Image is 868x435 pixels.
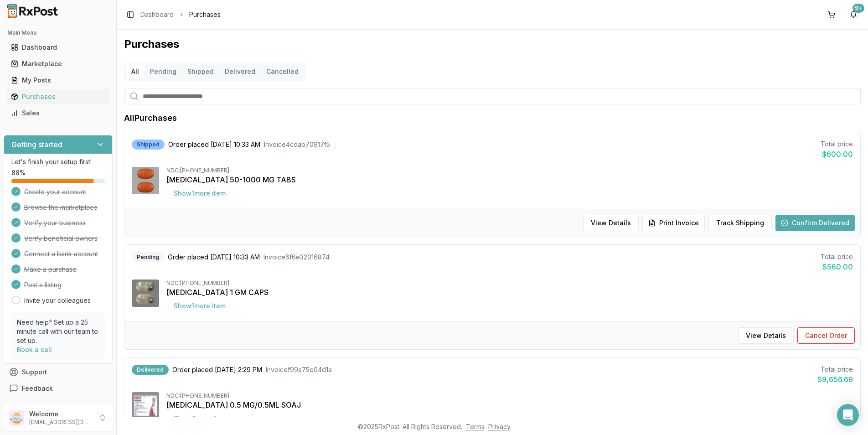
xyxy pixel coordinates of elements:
[852,4,864,13] div: 9+
[775,215,855,231] button: Confirm Delivered
[4,380,113,397] button: Feedback
[29,419,93,426] p: [EMAIL_ADDRESS][DOMAIN_NAME]
[145,64,182,79] button: Pending
[583,215,639,231] button: View Details
[166,392,853,399] div: NDC: [PHONE_NUMBER]
[466,423,485,430] a: Terms
[172,365,262,374] span: Order placed [DATE] 2:29 PM
[821,149,853,160] div: $600.00
[261,64,304,79] button: Cancelled
[7,105,109,121] a: Sales
[4,40,113,55] button: Dashboard
[7,29,109,36] h2: Main Menu
[642,215,705,231] button: Print Invoice
[4,364,113,380] button: Support
[817,374,853,385] div: $9,656.69
[263,253,330,262] span: Invoice 6f6e32016874
[11,59,105,68] div: Marketplace
[846,7,861,22] button: 9+
[166,280,853,287] div: NDC: [PHONE_NUMBER]
[140,10,174,19] a: Dashboard
[817,365,853,374] div: Total price
[24,203,98,212] span: Browse the marketplace
[7,88,109,105] a: Purchases
[17,318,99,345] p: Need help? Set up a 25 minute call with our team to set up.
[488,423,511,430] a: Privacy
[11,139,62,150] h3: Getting started
[132,365,169,375] div: Delivered
[17,346,52,353] a: Book a call
[132,140,165,150] div: Shipped
[166,174,853,185] div: [MEDICAL_DATA] 50-1000 MG TABS
[4,4,62,18] img: RxPost Logo
[132,280,159,307] img: Vascepa 1 GM CAPS
[166,410,238,427] button: Show7more items
[166,287,853,298] div: [MEDICAL_DATA] 1 GM CAPS
[126,64,145,79] button: All
[4,106,113,120] button: Sales
[168,253,260,262] span: Order placed [DATE] 10:33 AM
[821,140,853,149] div: Total price
[797,327,855,344] button: Cancel Order
[9,410,24,425] img: User avatar
[132,167,159,194] img: Janumet 50-1000 MG TABS
[837,404,859,426] div: Open Intercom Messenger
[24,265,77,274] span: Make a purchase
[11,168,26,177] span: 88 %
[11,43,105,52] div: Dashboard
[7,72,109,88] a: My Posts
[11,157,105,166] p: Let's finish your setup first!
[24,218,86,228] span: Verify your business
[132,392,159,419] img: Wegovy 0.5 MG/0.5ML SOAJ
[166,298,233,314] button: Show1more item
[182,64,219,79] button: Shipped
[11,76,105,85] div: My Posts
[821,252,853,261] div: Total price
[4,57,113,71] button: Marketplace
[24,187,86,197] span: Create your account
[124,112,177,124] h1: All Purchases
[264,140,330,149] span: Invoice 4cdab70917f5
[738,327,794,344] button: View Details
[166,399,853,410] div: [MEDICAL_DATA] 0.5 MG/0.5ML SOAJ
[22,384,53,393] span: Feedback
[24,234,98,243] span: Verify beneficial owners
[124,37,861,52] h1: Purchases
[11,92,105,101] div: Purchases
[708,215,772,231] button: Track Shipping
[7,39,109,56] a: Dashboard
[29,409,93,419] p: Welcome
[4,89,113,104] button: Purchases
[266,365,332,374] span: Invoice f99a75e04d1a
[821,261,853,272] div: $560.00
[132,252,164,262] div: Pending
[4,73,113,88] button: My Posts
[7,56,109,72] a: Marketplace
[24,249,98,259] span: Connect a bank account
[24,296,91,305] a: Invite your colleagues
[140,10,221,19] nav: breadcrumb
[219,64,261,79] button: Delivered
[166,167,853,174] div: NDC: [PHONE_NUMBER]
[24,280,62,290] span: Post a listing
[189,10,221,19] span: Purchases
[166,185,233,202] button: Show1more item
[168,140,260,149] span: Order placed [DATE] 10:33 AM
[11,109,105,118] div: Sales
